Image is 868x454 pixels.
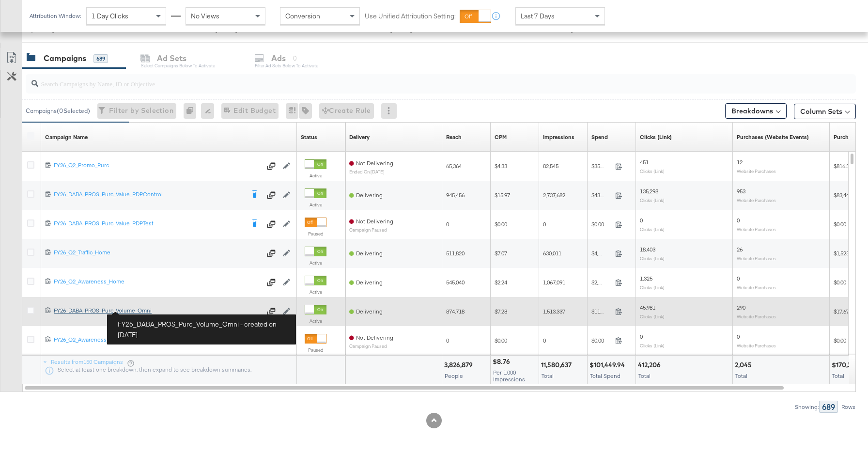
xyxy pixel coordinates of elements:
span: $15.97 [495,191,510,199]
a: FY26_Q2_Awareness_Home [54,278,261,287]
a: The number of clicks on links appearing on your ad or Page that direct people to your sites off F... [640,133,672,141]
span: 45,981 [640,304,655,311]
span: Total [735,372,747,379]
label: Paused [305,347,326,353]
span: Not Delivering [356,218,393,225]
span: 0 [543,337,546,344]
div: 11,580,637 [541,360,574,370]
span: 953 [737,188,745,195]
div: FY26_Q2_Traffic_Home [54,249,261,256]
label: Paused [305,231,326,237]
span: 0 [543,220,546,228]
span: 26 [737,246,743,253]
div: $101,449.94 [589,360,628,370]
input: Search Campaigns by Name, ID or Objective [38,70,780,89]
a: FY26_Q2_Awareness_Influencer_Videos [54,336,261,345]
span: Total [832,372,844,379]
div: 2,045 [735,360,755,370]
a: The number of times your ad was served. On mobile apps an ad is counted as served the first time ... [543,133,574,141]
div: FY26_Q2_Promo_Purc [54,161,261,169]
a: Reflects the ability of your Ad Campaign to achieve delivery based on ad states, schedule and bud... [349,133,370,141]
span: Conversion [285,12,320,20]
span: 0 [446,220,449,228]
span: Total Spend [590,372,620,379]
sub: Campaign Paused [349,344,393,349]
span: 65,364 [446,162,462,170]
label: Use Unified Attribution Setting: [365,12,456,21]
span: $0.00 [591,220,611,228]
sub: Website Purchases [737,197,776,203]
a: Shows the current state of your Ad Campaign. [301,133,317,141]
span: 545,040 [446,279,465,286]
a: FY26_Q2_Traffic_Home [54,249,261,258]
sub: Clicks (Link) [640,168,665,174]
sub: Website Purchases [737,168,776,174]
span: $4.33 [495,162,507,170]
div: 689 [93,54,108,63]
span: Total [542,372,554,379]
span: $11,017.97 [591,308,611,315]
span: 0 [640,217,643,224]
span: 874,718 [446,308,465,315]
a: The number of times a purchase was made tracked by your Custom Audience pixel on your website aft... [737,133,809,141]
label: Active [305,289,326,295]
span: 630,011 [543,250,561,257]
sub: Website Purchases [737,343,776,348]
div: Campaign Name [45,133,88,141]
div: Reach [446,133,462,141]
span: $83,447.80 [834,191,859,199]
span: 1,325 [640,275,652,282]
sub: Website Purchases [737,226,776,232]
span: Last 7 Days [521,12,555,20]
button: Breakdowns [725,103,787,119]
span: $816.36 [834,162,852,170]
a: FY26_DABA_PROS_Purc_Volume_Omni [54,307,261,316]
div: Showing: [794,404,819,410]
div: $8.76 [493,357,513,366]
div: FY26_Q2_Awareness_Home [54,278,261,285]
span: Delivering [356,279,383,286]
label: Active [305,172,326,179]
span: Delivering [356,308,383,315]
div: 412,206 [638,360,664,370]
span: 1,067,091 [543,279,565,286]
a: The number of people your ad was served to. [446,133,462,141]
span: $0.00 [495,220,507,228]
a: FY26_DABA_PROS_Purc_Value_PDPControl [54,190,244,200]
span: Not Delivering [356,334,393,341]
span: 12 [737,158,743,166]
div: Campaigns ( 0 Selected) [26,107,90,115]
div: FY26_Q2_Awareness_Influencer_Videos [54,336,261,344]
sub: Website Purchases [737,313,776,319]
span: Total [638,372,651,379]
span: 0 [446,337,449,344]
div: Clicks (Link) [640,133,672,141]
sub: Clicks (Link) [640,284,665,290]
span: 2,737,682 [543,191,565,199]
span: Delivering [356,191,383,199]
sub: Campaign Paused [349,227,393,233]
div: Status [301,133,317,141]
span: 82,545 [543,162,558,170]
div: FY26_DABA_PROS_Purc_Value_PDPControl [54,190,244,198]
a: FY26_Q2_Promo_Purc [54,161,261,171]
span: $0.00 [834,279,846,286]
sub: Website Purchases [737,255,776,261]
label: Active [305,202,326,208]
label: Active [305,318,326,324]
span: 290 [737,304,745,311]
span: Per 1,000 Impressions [493,369,525,383]
span: 1,513,337 [543,308,565,315]
span: $7.07 [495,250,507,257]
sub: ended on [DATE] [349,169,393,174]
div: Impressions [543,133,574,141]
div: 3,826,879 [444,360,476,370]
span: No Views [191,12,219,20]
span: $0.00 [834,337,846,344]
div: Purchases (Website Events) [737,133,809,141]
span: $2.24 [495,279,507,286]
span: 0 [737,333,740,340]
span: 135,298 [640,188,658,195]
div: Delivery [349,133,370,141]
div: 0 [184,103,201,119]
